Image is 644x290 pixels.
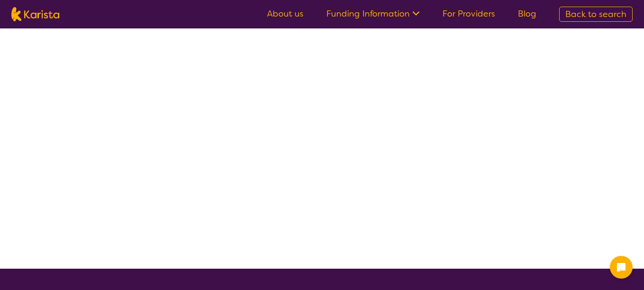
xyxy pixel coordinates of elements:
a: Blog [518,8,536,19]
span: Back to search [565,9,626,20]
a: Funding Information [326,8,420,19]
a: About us [267,8,304,19]
a: For Providers [442,8,495,19]
img: Karista logo [11,7,59,21]
a: Back to search [559,7,633,22]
